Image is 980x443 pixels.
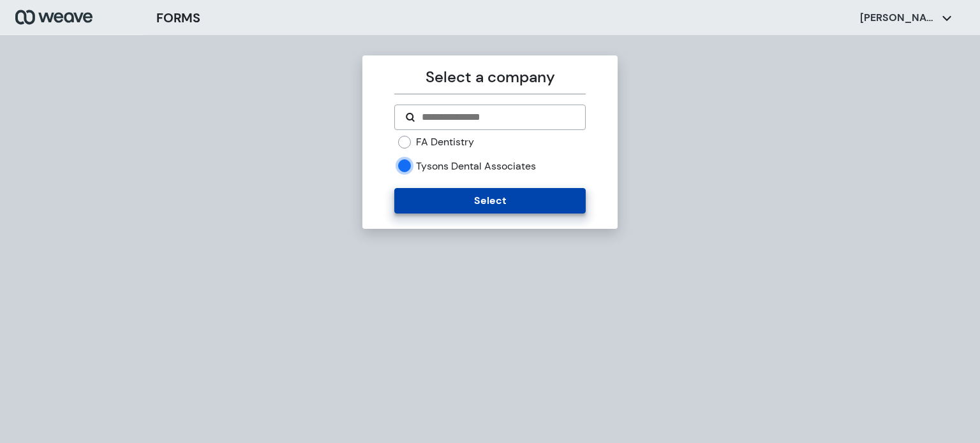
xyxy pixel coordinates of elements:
h3: FORMS [156,8,200,27]
input: Search [420,110,574,125]
p: [PERSON_NAME] [860,11,937,25]
label: Tysons Dental Associates [416,159,536,173]
label: FA Dentistry [416,135,474,149]
p: Select a company [394,66,585,89]
button: Select [394,188,585,214]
